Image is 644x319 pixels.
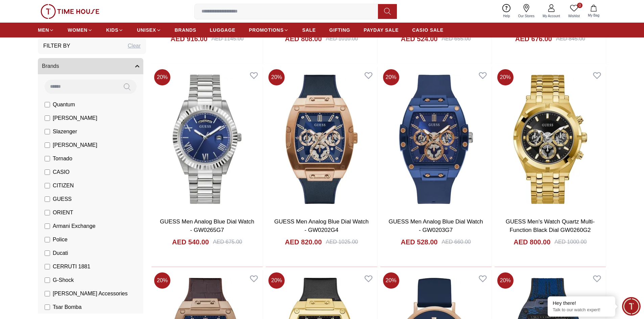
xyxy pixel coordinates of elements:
[556,35,585,43] div: AED 845.00
[364,24,399,36] a: PAYDAY SALE
[249,24,289,36] a: PROMOTIONS
[45,250,50,256] input: Ducati
[585,13,602,18] span: My Bag
[515,34,552,44] h4: AED 676.00
[175,24,196,36] a: BRANDS
[53,155,72,163] span: Tornado
[53,222,95,230] span: Armani Exchange
[213,238,242,246] div: AED 675.00
[45,183,50,188] input: CITIZEN
[285,34,322,44] h4: AED 808.00
[302,24,316,36] a: SALE
[106,24,123,36] a: KIDS
[577,3,582,8] span: 0
[210,27,236,33] span: LUGGAGE
[45,129,50,134] input: Slazenger
[553,307,610,313] p: Talk to our watch expert!
[137,24,161,36] a: UNISEX
[53,114,97,122] span: [PERSON_NAME]
[171,34,208,44] h4: AED 916.00
[38,24,54,36] a: MEN
[497,272,514,289] span: 20 %
[266,67,377,212] img: GUESS Men Analog Blue Dial Watch - GW0202G4
[326,35,358,43] div: AED 1010.00
[514,237,550,247] h4: AED 800.00
[497,69,514,85] span: 20 %
[383,69,399,85] span: 20 %
[175,27,196,33] span: BRANDS
[38,58,143,74] button: Brands
[53,290,127,298] span: [PERSON_NAME] Accessories
[506,218,595,234] a: GUESS Men's Watch Quartz Multi-Function Black Dial GW0260G2
[106,27,118,33] span: KIDS
[53,303,81,311] span: Tsar Bomba
[53,101,75,109] span: Quantum
[53,195,72,203] span: GUESS
[137,27,156,33] span: UNISEX
[45,237,50,242] input: Police
[499,3,514,20] a: Help
[45,277,50,283] input: G-Shock
[249,27,284,33] span: PROMOTIONS
[41,4,99,19] img: ...
[42,62,59,70] span: Brands
[329,27,350,33] span: GIFTING
[154,69,170,85] span: 20 %
[68,27,88,33] span: WOMEN
[53,128,77,136] span: Slazenger
[401,237,438,247] h4: AED 528.00
[45,169,50,175] input: CASIO
[554,238,587,246] div: AED 1000.00
[45,223,50,229] input: Armani Exchange
[45,291,50,296] input: [PERSON_NAME] Accessories
[268,272,285,289] span: 20 %
[442,35,471,43] div: AED 655.00
[45,156,50,161] input: Tornado
[53,249,68,257] span: Ducati
[160,218,254,234] a: GUESS Men Analog Blue Dial Watch - GW0265G7
[45,115,50,121] input: [PERSON_NAME]
[514,3,539,20] a: Our Stores
[53,141,97,149] span: [PERSON_NAME]
[412,27,444,33] span: CASIO SALE
[302,27,316,33] span: SALE
[274,218,368,234] a: GUESS Men Analog Blue Dial Watch - GW0202G4
[53,263,90,271] span: CERRUTI 1881
[45,304,50,310] input: Tsar Bomba
[53,182,74,190] span: CITIZEN
[540,14,563,19] span: My Account
[45,142,50,148] input: [PERSON_NAME]
[364,27,399,33] span: PAYDAY SALE
[500,14,513,19] span: Help
[128,42,141,50] div: Clear
[495,67,606,212] img: GUESS Men's Watch Quartz Multi-Function Black Dial GW0260G2
[68,24,93,36] a: WOMEN
[380,67,492,212] img: GUESS Men Analog Blue Dial Watch - GW0203G7
[564,3,584,20] a: 0Wishlist
[329,24,350,36] a: GIFTING
[383,272,399,289] span: 20 %
[622,297,641,316] div: Chat Widget
[566,14,582,19] span: Wishlist
[326,238,358,246] div: AED 1025.00
[389,218,483,234] a: GUESS Men Analog Blue Dial Watch - GW0203G7
[212,35,244,43] div: AED 1145.00
[53,168,70,176] span: CASIO
[45,196,50,202] input: GUESS
[53,236,68,244] span: Police
[53,276,74,284] span: G-Shock
[45,264,50,269] input: CERRUTI 1881
[53,209,73,217] span: ORIENT
[154,272,170,289] span: 20 %
[172,237,209,247] h4: AED 540.00
[210,24,236,36] a: LUGGAGE
[45,102,50,107] input: Quantum
[553,300,610,307] div: Hey there!
[442,238,471,246] div: AED 660.00
[151,67,263,212] img: GUESS Men Analog Blue Dial Watch - GW0265G7
[412,24,444,36] a: CASIO SALE
[38,27,49,33] span: MEN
